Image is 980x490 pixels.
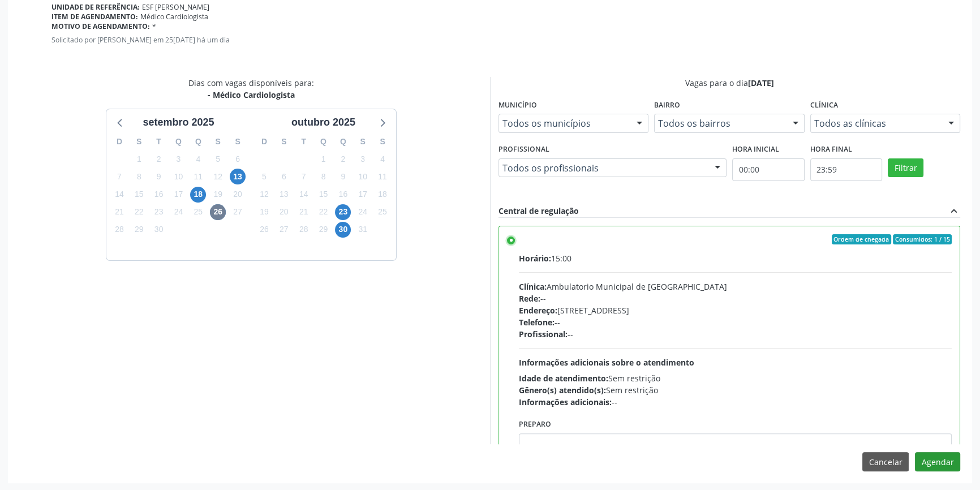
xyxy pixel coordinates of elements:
[190,187,206,203] span: quinta-feira, 18 de setembro de 2025
[151,204,167,220] span: terça-feira, 23 de setembro de 2025
[210,204,226,220] span: sexta-feira, 26 de setembro de 2025
[276,222,292,238] span: segunda-feira, 27 de outubro de 2025
[519,305,557,316] span: Endereço:
[355,204,371,220] span: sexta-feira, 24 de outubro de 2025
[888,158,923,178] button: Filtrar
[335,151,351,167] span: quinta-feira, 2 de outubro de 2025
[170,187,186,203] span: quarta-feira, 17 de setembro de 2025
[296,222,312,238] span: terça-feira, 28 de outubro de 2025
[315,151,331,167] span: quarta-feira, 1 de outubro de 2025
[256,222,272,238] span: domingo, 26 de outubro de 2025
[131,222,147,238] span: segunda-feira, 29 de setembro de 2025
[519,253,551,264] span: Horário:
[274,133,294,151] div: S
[315,204,331,220] span: quarta-feira, 22 de outubro de 2025
[654,97,680,114] label: Bairro
[111,222,127,238] span: domingo, 28 de setembro de 2025
[256,187,272,203] span: domingo, 12 de outubro de 2025
[276,204,292,220] span: segunda-feira, 20 de outubro de 2025
[335,169,351,184] span: quinta-feira, 9 de outubro de 2025
[188,77,314,101] div: Dias com vagas disponíveis para:
[519,329,568,339] span: Profissional:
[519,357,694,368] span: Informações adicionais sobre o atendimento
[131,187,147,203] span: segunda-feira, 15 de setembro de 2025
[294,133,313,151] div: T
[228,133,248,151] div: S
[498,97,537,114] label: Município
[519,293,540,304] span: Rede:
[170,204,186,220] span: quarta-feira, 24 de setembro de 2025
[170,169,186,184] span: quarta-feira, 10 de setembro de 2025
[519,293,952,304] div: --
[355,169,371,184] span: sexta-feira, 10 de outubro de 2025
[230,169,246,184] span: sábado, 13 de setembro de 2025
[51,35,960,45] p: Solicitado por [PERSON_NAME] em 25[DATE] há um dia
[519,372,952,384] div: Sem restrição
[502,162,703,174] span: Todos os profissionais
[498,77,960,89] div: Vagas para o dia
[142,2,209,12] span: ESF [PERSON_NAME]
[893,234,952,244] span: Consumidos: 1 / 15
[335,204,351,220] span: quinta-feira, 23 de outubro de 2025
[190,204,206,220] span: quinta-feira, 25 de setembro de 2025
[190,151,206,167] span: quinta-feira, 4 de setembro de 2025
[335,222,351,238] span: quinta-feira, 30 de outubro de 2025
[210,187,226,203] span: sexta-feira, 19 de setembro de 2025
[188,89,314,101] div: - Médico Cardiologista
[519,397,612,407] span: Informações adicionais:
[915,452,960,471] button: Agendar
[296,169,312,184] span: terça-feira, 7 de outubro de 2025
[810,141,852,158] label: Hora final
[151,169,167,184] span: terça-feira, 9 de setembro de 2025
[210,169,226,184] span: sexta-feira, 12 de setembro de 2025
[110,133,130,151] div: D
[315,222,331,238] span: quarta-feira, 29 de outubro de 2025
[335,187,351,203] span: quinta-feira, 16 de outubro de 2025
[169,133,188,151] div: Q
[519,416,551,433] label: Preparo
[131,204,147,220] span: segunda-feira, 22 de setembro de 2025
[373,133,393,151] div: S
[230,204,246,220] span: sábado, 27 de setembro de 2025
[375,187,390,203] span: sábado, 18 de outubro de 2025
[138,115,218,130] div: setembro 2025
[732,141,779,158] label: Hora inicial
[498,141,549,158] label: Profissional
[519,304,952,316] div: [STREET_ADDRESS]
[151,187,167,203] span: terça-feira, 16 de setembro de 2025
[276,169,292,184] span: segunda-feira, 6 de outubro de 2025
[315,169,331,184] span: quarta-feira, 8 de outubro de 2025
[353,133,373,151] div: S
[519,385,606,396] span: Gênero(s) atendido(s):
[519,384,952,396] div: Sem restrição
[210,151,226,167] span: sexta-feira, 5 de setembro de 2025
[375,151,390,167] span: sábado, 4 de outubro de 2025
[296,187,312,203] span: terça-feira, 14 de outubro de 2025
[51,22,150,31] b: Motivo de agendamento:
[313,133,333,151] div: Q
[375,204,390,220] span: sábado, 25 de outubro de 2025
[111,204,127,220] span: domingo, 21 de setembro de 2025
[287,115,360,130] div: outubro 2025
[732,158,805,181] input: Selecione o horário
[810,97,838,114] label: Clínica
[748,78,774,88] span: [DATE]
[810,158,883,181] input: Selecione o horário
[375,169,390,184] span: sábado, 11 de outubro de 2025
[814,118,937,129] span: Todos as clínicas
[355,151,371,167] span: sexta-feira, 3 de outubro de 2025
[111,187,127,203] span: domingo, 14 de setembro de 2025
[188,133,208,151] div: Q
[355,187,371,203] span: sexta-feira, 17 de outubro de 2025
[333,133,353,151] div: Q
[519,328,952,340] div: --
[519,316,952,328] div: --
[658,118,781,129] span: Todos os bairros
[948,205,960,217] i: expand_less
[208,133,228,151] div: S
[519,281,547,292] span: Clínica:
[151,151,167,167] span: terça-feira, 2 de setembro de 2025
[256,169,272,184] span: domingo, 5 de outubro de 2025
[296,204,312,220] span: terça-feira, 21 de outubro de 2025
[51,12,138,22] b: Item de agendamento:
